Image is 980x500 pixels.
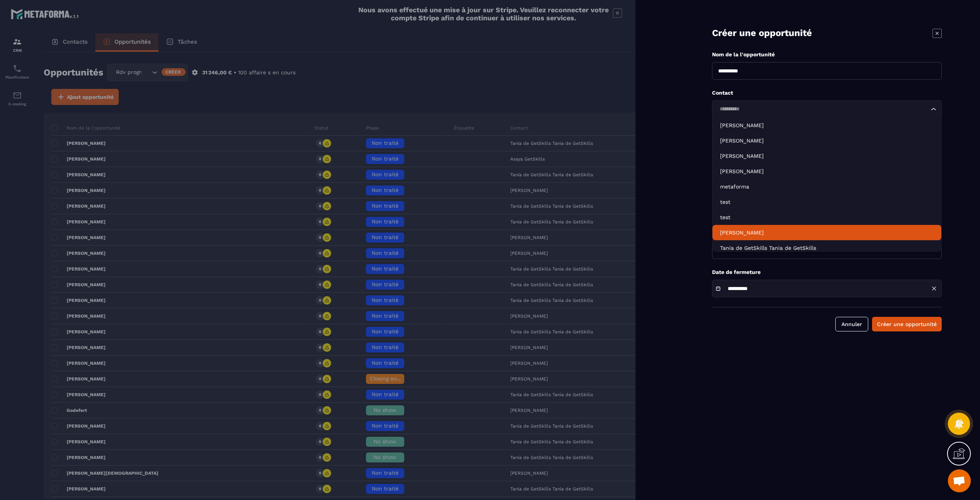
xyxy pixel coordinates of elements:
p: Date de fermeture [712,269,942,276]
div: Search for option [712,100,942,118]
p: Créer une opportunité [712,27,812,39]
button: Créer une opportunité [872,317,942,331]
p: Frédéric Gueye [720,137,934,144]
button: Annuler [835,317,868,331]
p: Anne Cros [720,152,934,160]
p: Tania de GetSkills Tania de GetSkills [720,244,934,252]
p: Assya BELAOUD [720,229,934,236]
p: Nom de la l'opportunité [712,51,942,58]
input: Search for option [717,105,929,113]
p: Dany Mosse [720,167,934,175]
a: Ouvrir le chat [948,469,971,492]
p: Contact [712,89,942,97]
p: test [720,198,934,206]
p: metaforma [720,183,934,190]
p: test [720,213,934,221]
p: Frédéric Gueye [720,121,934,129]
